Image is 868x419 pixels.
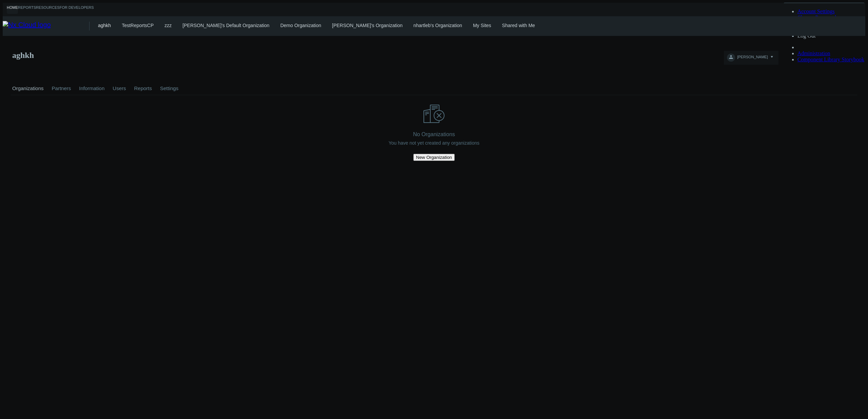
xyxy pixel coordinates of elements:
[797,57,864,62] a: Component Library Storybook
[11,77,45,100] a: Organizations
[159,77,180,100] a: Settings
[12,51,34,60] h2: aghkh
[724,51,778,65] button: [PERSON_NAME]
[36,5,60,14] a: Resources
[122,23,154,28] a: TestReportsCP
[18,5,36,14] a: Reports
[98,23,111,34] div: aghkh
[389,140,479,146] div: You have not yet created any organizations
[413,154,455,161] button: New Organization
[78,77,106,100] a: Information
[133,77,153,100] a: Reports
[182,23,269,28] a: [PERSON_NAME]'s Default Organization
[797,50,830,56] a: Administration
[413,23,462,28] a: nhartleb's Organization
[413,131,455,138] div: No Organizations
[60,5,94,14] a: For Developers
[280,23,321,28] a: Demo Organization
[473,23,491,28] a: My Sites
[797,15,836,20] a: Change Password
[502,23,535,28] a: Shared with Me
[111,77,127,100] a: Users
[7,5,18,14] a: Home
[164,23,172,28] a: zzz
[51,77,73,100] a: Partners
[332,23,402,28] a: [PERSON_NAME]'s Organization
[737,55,768,63] span: [PERSON_NAME]
[3,21,89,31] img: Nx Cloud logo
[797,8,835,14] a: Account Settings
